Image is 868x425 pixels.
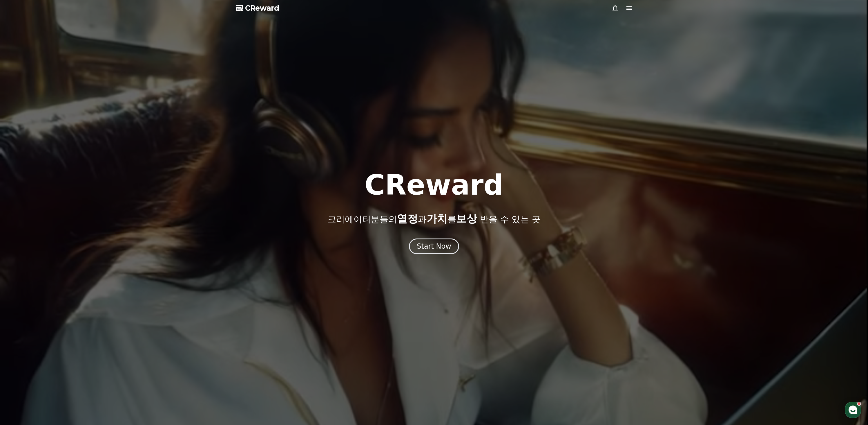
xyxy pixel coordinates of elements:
[409,244,459,250] a: Start Now
[53,193,60,198] span: 대화
[236,3,279,13] a: CReward
[456,213,477,225] span: 보상
[417,242,451,251] div: Start Now
[409,238,459,254] button: Start Now
[90,193,97,198] span: 설정
[427,213,447,225] span: 가치
[327,213,540,225] p: 크리에이터분들의 과 를 받을 수 있는 곳
[38,184,75,199] a: 대화
[75,184,111,199] a: 설정
[18,193,22,198] span: 홈
[245,3,279,13] span: CReward
[365,171,503,199] h1: CReward
[397,213,418,225] span: 열정
[2,184,38,199] a: 홈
